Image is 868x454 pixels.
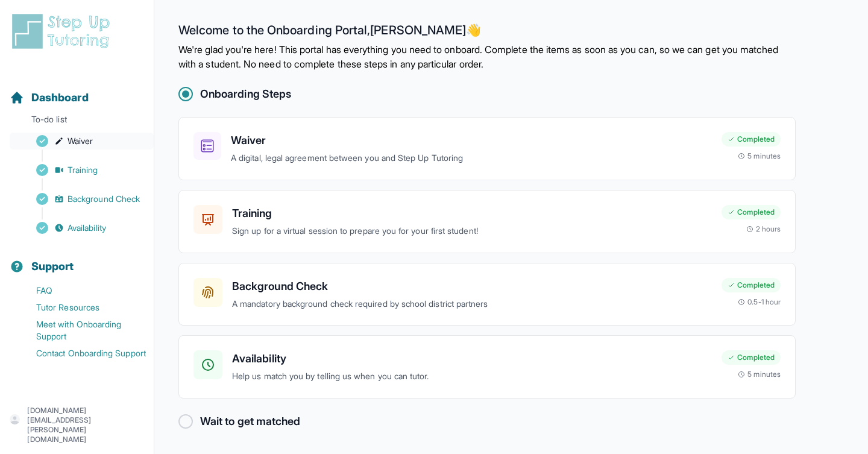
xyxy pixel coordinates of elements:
[31,258,74,275] span: Support
[738,297,781,307] div: 0.5-1 hour
[5,70,149,111] button: Dashboard
[722,132,781,147] div: Completed
[10,219,154,236] a: Availability
[10,282,154,299] a: FAQ
[722,278,781,292] div: Completed
[231,132,712,149] h3: Waiver
[10,191,154,207] a: Background Check
[10,345,154,362] a: Contact Onboarding Support
[10,406,144,444] button: [DOMAIN_NAME][EMAIL_ADDRESS][PERSON_NAME][DOMAIN_NAME]
[178,263,796,326] a: Background CheckA mandatory background check required by school district partnersCompleted0.5-1 hour
[200,413,300,430] h2: Wait to get matched
[10,316,154,345] a: Meet with Onboarding Support
[31,89,89,106] span: Dashboard
[10,133,154,150] a: Waiver
[232,370,712,383] p: Help us match you by telling us when you can tutor.
[231,151,712,165] p: A digital, legal agreement between you and Step Up Tutoring
[68,135,93,147] span: Waiver
[10,162,154,178] a: Training
[178,42,796,71] p: We're glad you're here! This portal has everything you need to onboard. Complete the items as soo...
[178,23,796,42] h2: Welcome to the Onboarding Portal, [PERSON_NAME] 👋
[27,406,144,444] p: [DOMAIN_NAME][EMAIL_ADDRESS][PERSON_NAME][DOMAIN_NAME]
[68,164,98,176] span: Training
[746,224,781,234] div: 2 hours
[10,89,89,106] a: Dashboard
[738,370,781,379] div: 5 minutes
[68,193,140,205] span: Background Check
[5,113,149,130] p: To-do list
[5,239,149,280] button: Support
[722,350,781,365] div: Completed
[232,297,712,311] p: A mandatory background check required by school district partners
[10,12,117,51] img: logo
[232,205,712,222] h3: Training
[10,299,154,316] a: Tutor Resources
[722,205,781,219] div: Completed
[200,86,291,102] h2: Onboarding Steps
[178,335,796,399] a: AvailabilityHelp us match you by telling us when you can tutor.Completed5 minutes
[178,190,796,253] a: TrainingSign up for a virtual session to prepare you for your first student!Completed2 hours
[68,222,106,234] span: Availability
[232,224,712,238] p: Sign up for a virtual session to prepare you for your first student!
[738,151,781,161] div: 5 minutes
[178,117,796,180] a: WaiverA digital, legal agreement between you and Step Up TutoringCompleted5 minutes
[232,350,712,367] h3: Availability
[232,278,712,295] h3: Background Check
